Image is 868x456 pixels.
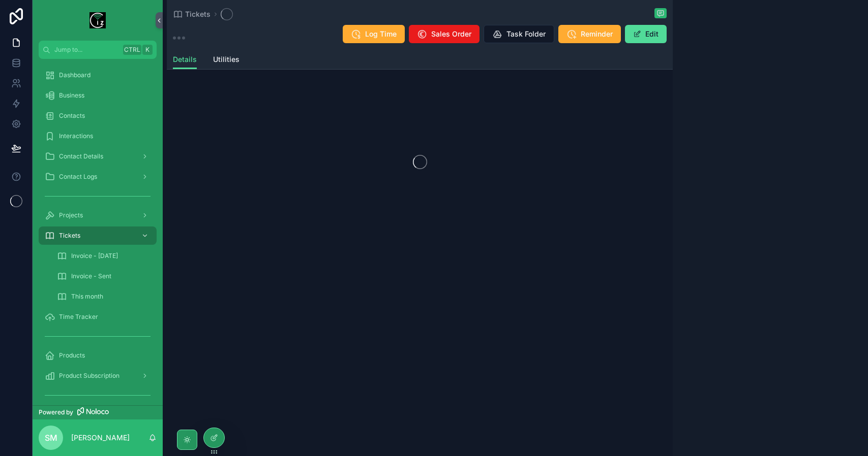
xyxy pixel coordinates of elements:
img: App logo [89,12,106,28]
a: Utilities [213,50,240,71]
span: SM [45,432,57,444]
a: Projects [39,206,157,224]
button: Jump to...CtrlK [39,41,157,59]
span: Product Subscription [59,372,119,380]
span: Reminder [581,29,613,39]
a: This month [51,287,157,306]
span: This month [71,292,103,301]
span: Task Folder [506,29,546,39]
span: K [143,46,152,54]
span: Contact Details [59,152,103,160]
a: Details [173,50,197,70]
a: Contacts [39,107,157,125]
a: Invoice - [DATE] [51,247,157,265]
button: Edit [625,25,667,43]
p: [PERSON_NAME] [71,433,130,443]
span: Interactions [59,132,93,140]
a: Invoice - Sent [51,267,157,285]
button: Task Folder [484,25,554,43]
a: Powered by [33,405,163,419]
a: Dashboard [39,66,157,84]
span: Products [59,351,85,360]
span: Jump to... [54,46,119,54]
span: Invoice - [DATE] [71,252,118,260]
button: Sales Order [409,25,480,43]
a: Interactions [39,127,157,145]
a: Product Subscription [39,367,157,385]
a: Time Tracker [39,308,157,326]
a: Business [39,86,157,105]
span: Dashboard [59,71,91,79]
a: Tickets [39,226,157,245]
span: Invoice - Sent [71,272,111,280]
a: Contact Logs [39,168,157,186]
span: Contacts [59,112,85,120]
span: Time Tracker [59,313,98,321]
button: Log Time [343,25,405,43]
span: Business [59,91,84,100]
span: Utilities [213,54,240,64]
span: Projects [59,211,83,219]
a: Contact Details [39,147,157,166]
span: Tickets [185,9,211,19]
div: scrollable content [33,59,163,405]
span: Sales Order [431,29,471,39]
span: Contact Logs [59,173,97,181]
span: Powered by [39,408,73,416]
button: Reminder [558,25,621,43]
span: Tickets [59,232,80,240]
span: Ctrl [123,45,141,55]
span: Log Time [365,29,397,39]
a: Tickets [173,9,211,19]
span: Details [173,54,197,64]
a: Products [39,346,157,365]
